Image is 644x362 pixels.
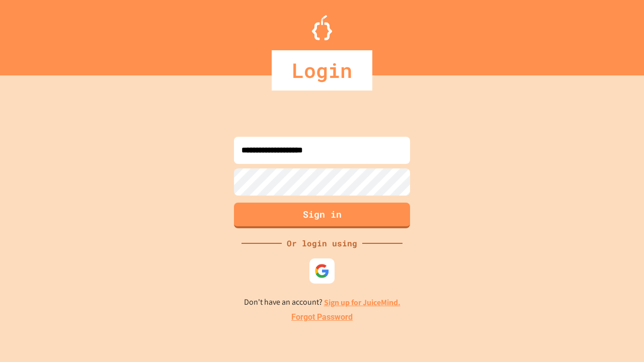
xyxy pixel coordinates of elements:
a: Sign up for JuiceMind. [324,297,400,308]
a: Forgot Password [291,311,353,323]
p: Don't have an account? [244,296,400,309]
div: Login [272,50,372,90]
img: Logo.svg [312,15,332,40]
button: Sign in [234,203,410,228]
div: Or login using [282,237,362,249]
img: google-icon.svg [314,263,330,279]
